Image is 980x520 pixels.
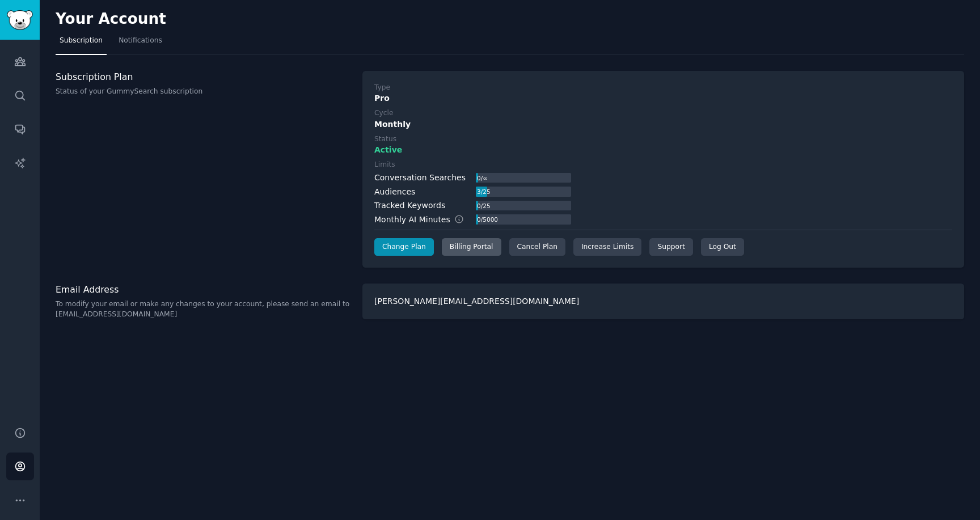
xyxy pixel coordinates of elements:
[56,87,350,97] p: Status of your GummySearch subscription
[374,144,402,156] span: Active
[374,186,415,198] div: Audiences
[115,32,166,55] a: Notifications
[374,172,466,184] div: Conversation Searches
[374,238,434,256] a: Change Plan
[56,284,350,295] h3: Email Address
[476,173,488,183] div: 0 / ∞
[374,200,445,212] div: Tracked Keywords
[374,108,393,119] div: Cycle
[476,201,491,211] div: 0 / 25
[374,119,952,130] div: Monthly
[509,238,565,256] div: Cancel Plan
[573,238,642,256] a: Increase Limits
[56,299,350,319] p: To modify your email or make any changes to your account, please send an email to [EMAIL_ADDRESS]...
[374,134,396,145] div: Status
[56,10,166,28] h2: Your Account
[119,36,162,46] span: Notifications
[649,238,692,256] a: Support
[56,71,350,83] h3: Subscription Plan
[476,187,491,197] div: 3 / 25
[442,238,501,256] div: Billing Portal
[374,214,476,226] div: Monthly AI Minutes
[56,32,107,55] a: Subscription
[362,284,964,319] div: [PERSON_NAME][EMAIL_ADDRESS][DOMAIN_NAME]
[7,10,33,30] img: GummySearch logo
[374,160,395,170] div: Limits
[476,214,499,225] div: 0 / 5000
[701,238,744,256] div: Log Out
[60,36,103,46] span: Subscription
[374,92,952,104] div: Pro
[374,83,390,93] div: Type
